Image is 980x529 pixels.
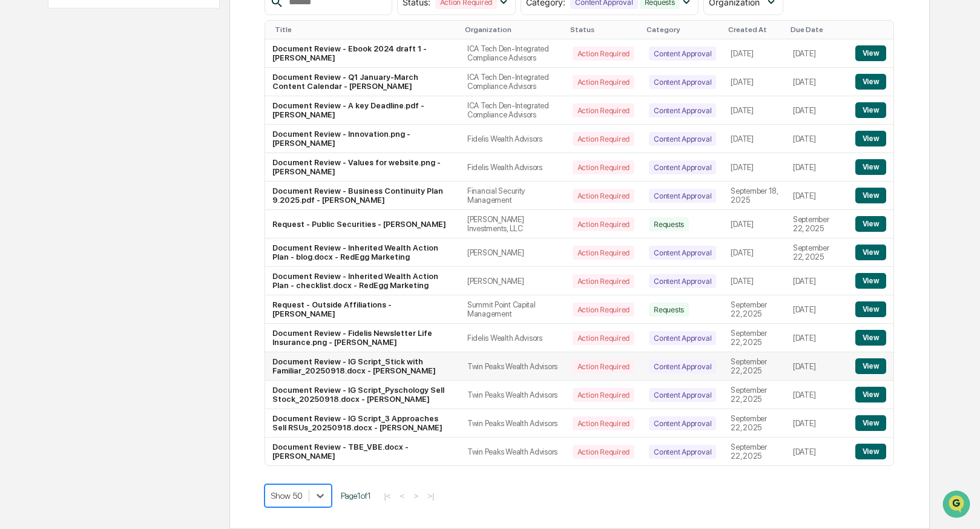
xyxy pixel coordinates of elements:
[723,182,786,210] td: September 18, 2025
[424,491,438,501] button: >|
[855,330,886,346] button: View
[786,39,848,68] td: [DATE]
[941,489,974,522] iframe: Open customer support
[570,25,637,34] div: Status
[460,153,565,182] td: Fidelis Wealth Advisors
[723,295,786,324] td: September 22, 2025
[786,210,848,238] td: September 22, 2025
[786,324,848,352] td: [DATE]
[460,238,565,267] td: [PERSON_NAME]
[786,352,848,381] td: [DATE]
[573,47,634,61] div: Action Required
[265,182,460,210] td: Document Review - Business Continuity Plan 9.2025.pdf - [PERSON_NAME]
[649,103,716,117] div: Content Approval
[786,267,848,295] td: [DATE]
[206,96,220,111] button: Start new chat
[855,45,886,61] button: View
[786,96,848,125] td: [DATE]
[649,160,716,174] div: Content Approval
[460,352,565,381] td: Twin Peaks Wealth Advisors
[460,96,565,125] td: ICA Tech Den-Integrated Compliance Advisors
[723,409,786,438] td: September 22, 2025
[723,125,786,153] td: [DATE]
[786,295,848,324] td: [DATE]
[649,303,689,317] div: Requests
[649,132,716,146] div: Content Approval
[723,96,786,125] td: [DATE]
[265,68,460,96] td: Document Review - Q1 January-March Content Calendar - [PERSON_NAME]
[396,491,409,501] button: <
[100,153,150,165] span: Attestations
[791,25,843,34] div: Due Date
[649,388,716,402] div: Content Approval
[120,205,146,214] span: Pylon
[649,416,716,430] div: Content Approval
[265,381,460,409] td: Document Review - IG Script_Pyschology Sell Stock_20250918.docx - [PERSON_NAME]
[573,331,634,345] div: Action Required
[460,409,565,438] td: Twin Peaks Wealth Advisors
[723,210,786,238] td: [DATE]
[649,75,716,89] div: Content Approval
[573,388,634,402] div: Action Required
[573,360,634,373] div: Action Required
[265,352,460,381] td: Document Review - IG Script_Stick with Familiar_20250918.docx - [PERSON_NAME]
[855,102,886,118] button: View
[573,103,634,117] div: Action Required
[573,189,634,203] div: Action Required
[265,295,460,324] td: Request - Outside Affiliations - [PERSON_NAME]
[7,148,83,169] a: 🖐️Preclearance
[265,210,460,238] td: Request - Public Securities - [PERSON_NAME]
[723,381,786,409] td: September 22, 2025
[723,438,786,465] td: September 22, 2025
[786,438,848,465] td: [DATE]
[649,274,716,288] div: Content Approval
[12,154,22,163] div: 🖐️
[649,47,716,61] div: Content Approval
[41,93,199,105] div: Start new chat
[265,96,460,125] td: Document Review - A key Deadline.pdf - [PERSON_NAME]
[646,25,719,34] div: Category
[573,132,634,146] div: Action Required
[460,210,565,238] td: [PERSON_NAME] Investments, LLC
[573,217,634,231] div: Action Required
[649,445,716,459] div: Content Approval
[649,217,689,231] div: Requests
[460,267,565,295] td: [PERSON_NAME]
[786,153,848,182] td: [DATE]
[265,324,460,352] td: Document Review - Fidelis Newsletter Life Insurance.png - [PERSON_NAME]
[275,25,455,34] div: Title
[855,301,886,317] button: View
[723,238,786,267] td: [DATE]
[265,438,460,465] td: Document Review - TBE_VBE.docx - [PERSON_NAME]
[855,245,886,260] button: View
[855,188,886,203] button: View
[573,445,634,459] div: Action Required
[855,358,886,374] button: View
[7,171,81,192] a: 🔎Data Lookup
[460,381,565,409] td: Twin Peaks Wealth Advisors
[723,68,786,96] td: [DATE]
[410,491,422,501] button: >
[723,324,786,352] td: September 22, 2025
[855,273,886,289] button: View
[465,25,561,34] div: Organization
[855,159,886,175] button: View
[85,205,146,214] a: Powered byPylon
[460,438,565,465] td: Twin Peaks Wealth Advisors
[649,246,716,260] div: Content Approval
[12,177,22,186] div: 🔎
[88,154,97,163] div: 🗄️
[265,39,460,68] td: Document Review - Ebook 2024 draft 1 - [PERSON_NAME]
[786,125,848,153] td: [DATE]
[12,93,34,114] img: 1746055101610-c473b297-6a78-478c-a979-82029cc54cd1
[83,148,155,169] a: 🗄️Attestations
[265,238,460,267] td: Document Review - Inherited Wealth Action Plan - blog.docx - RedEgg Marketing
[855,74,886,90] button: View
[786,68,848,96] td: [DATE]
[24,176,76,188] span: Data Lookup
[855,216,886,232] button: View
[573,160,634,174] div: Action Required
[380,491,394,501] button: |<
